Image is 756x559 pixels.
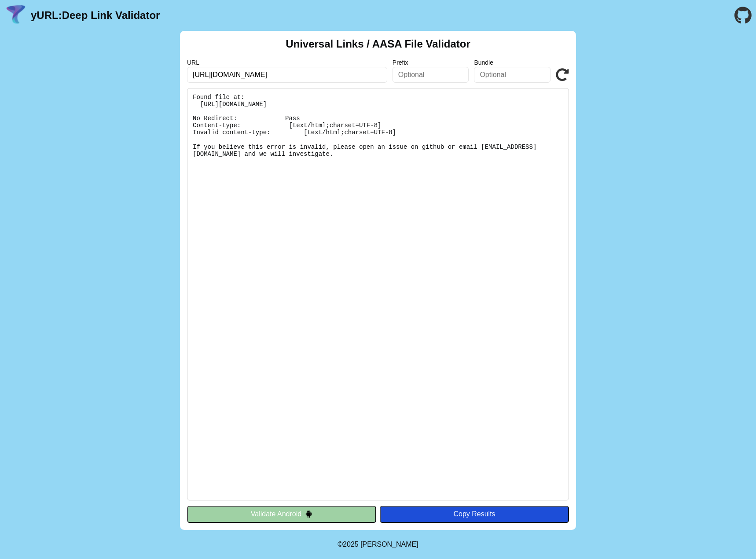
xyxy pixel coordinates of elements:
[305,510,312,518] img: droidIcon.svg
[343,541,359,548] span: 2025
[384,510,565,518] div: Copy Results
[31,9,160,22] a: yURL:Deep Link Validator
[360,541,418,548] a: Michael Ibragimchayev's Personal Site
[187,88,569,500] pre: Found file at: [URL][DOMAIN_NAME] No Redirect: Pass Content-type: [text/html;charset=UTF-8] Inval...
[286,38,470,50] h2: Universal Links / AASA File Validator
[4,4,27,27] img: yURL Logo
[338,530,418,559] footer: ©
[380,506,569,522] button: Copy Results
[187,67,387,83] input: Required
[187,506,376,522] button: Validate Android
[474,59,550,66] label: Bundle
[474,67,550,83] input: Optional
[187,59,387,66] label: URL
[393,59,469,66] label: Prefix
[393,67,469,83] input: Optional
